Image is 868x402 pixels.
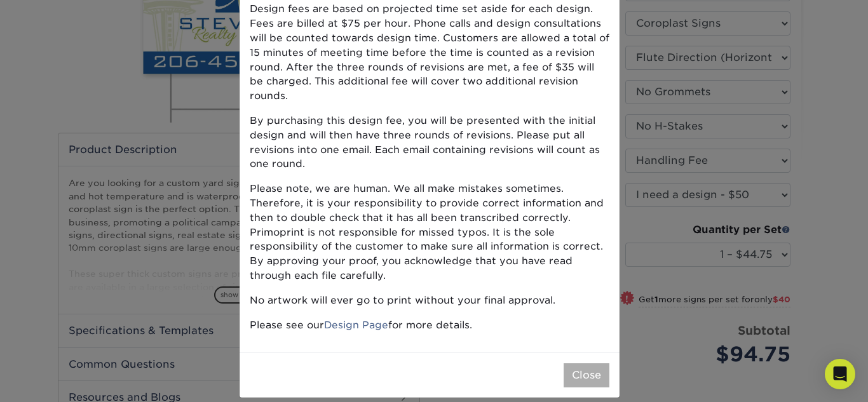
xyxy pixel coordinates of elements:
p: Please see our for more details. [250,318,609,333]
p: By purchasing this design fee, you will be presented with the initial design and will then have t... [250,114,609,171]
button: Close [564,363,609,387]
div: Open Intercom Messenger [825,359,855,389]
p: Please note, we are human. We all make mistakes sometimes. Therefore, it is your responsibility t... [250,182,609,283]
a: Design Page [324,319,388,331]
p: Design fees are based on projected time set aside for each design. Fees are billed at $75 per hou... [250,2,609,104]
p: No artwork will ever go to print without your final approval. [250,293,609,308]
